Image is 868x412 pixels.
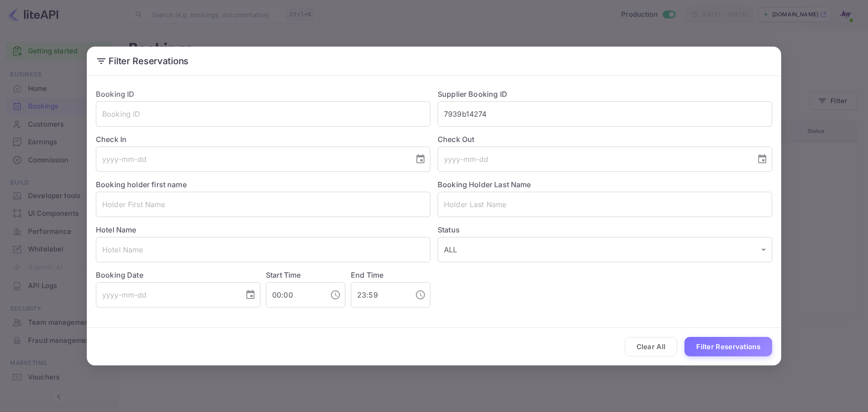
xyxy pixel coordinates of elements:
[96,192,430,217] input: Holder First Name
[351,270,383,279] label: End Time
[438,90,507,99] label: Supplier Booking ID
[96,134,430,145] label: Check In
[438,101,772,127] input: Supplier Booking ID
[326,286,344,304] button: Choose time, selected time is 12:00 AM
[96,180,187,189] label: Booking holder first name
[684,337,772,356] button: Filter Reservations
[96,90,135,99] label: Booking ID
[266,282,323,308] input: hh:mm
[266,270,301,279] label: Start Time
[753,150,771,168] button: Choose date
[87,47,781,76] h2: Filter Reservations
[96,237,430,262] input: Hotel Name
[96,270,260,280] label: Booking Date
[96,282,238,308] input: yyyy-mm-dd
[438,134,772,145] label: Check Out
[625,337,678,356] button: Clear All
[96,225,137,234] label: Hotel Name
[438,237,772,262] div: ALL
[438,180,531,189] label: Booking Holder Last Name
[438,147,750,172] input: yyyy-mm-dd
[438,224,772,235] label: Status
[411,150,429,168] button: Choose date
[438,192,772,217] input: Holder Last Name
[241,286,259,304] button: Choose date
[96,101,430,127] input: Booking ID
[96,147,408,172] input: yyyy-mm-dd
[411,286,429,304] button: Choose time, selected time is 11:59 PM
[351,282,408,308] input: hh:mm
